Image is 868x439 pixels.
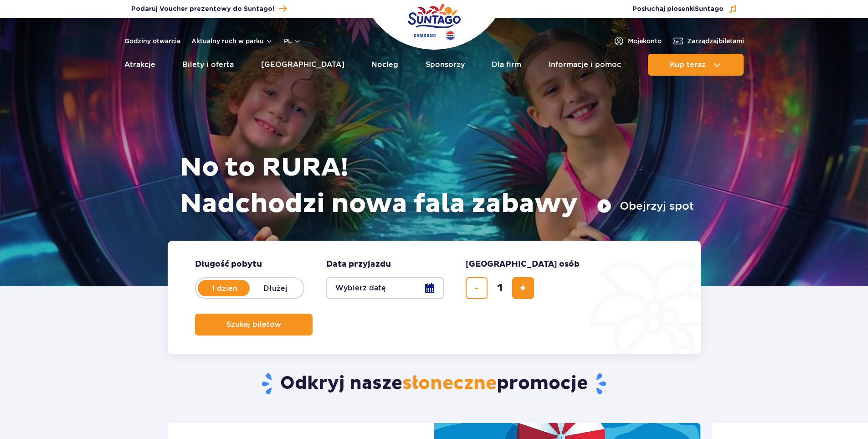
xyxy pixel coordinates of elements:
[168,241,701,354] form: Planowanie wizyty w Park of Poland
[426,54,465,76] a: Sponsorzy
[628,36,662,46] span: Moje konto
[180,150,694,222] h1: No to RURA! Nadchodzi nowa fala zabawy
[549,54,621,76] a: Informacje i pomoc
[124,54,155,76] a: Atrakcje
[687,36,744,46] span: Zarządzaj biletami
[195,259,262,270] span: Długość pobytu
[597,199,694,213] button: Obejrzyj spot
[131,3,287,15] a: Podaruj Voucher prezentowy do Suntago!
[613,36,662,46] a: Mojekonto
[199,279,251,298] label: 1 dzień
[226,320,281,329] span: Szukaj biletów
[284,36,301,46] button: pl
[492,54,521,76] a: Dla firm
[695,6,724,12] span: Suntago
[466,259,580,270] span: [GEOGRAPHIC_DATA] osób
[673,36,744,46] a: Zarządzajbiletami
[182,54,234,76] a: Bilety i oferta
[632,5,737,14] button: Posłuchaj piosenkiSuntago
[632,5,724,14] span: Posłuchaj piosenki
[326,259,391,270] span: Data przyjazdu
[261,54,344,76] a: [GEOGRAPHIC_DATA]
[489,277,511,299] input: liczba biletów
[195,314,313,336] button: Szukaj biletów
[124,36,180,46] a: Godziny otwarcia
[326,277,444,299] button: Wybierz datę
[371,54,398,76] a: Nocleg
[167,372,701,396] h2: Odkryj nasze promocje
[402,372,497,395] span: słoneczne
[131,5,274,14] span: Podaruj Voucher prezentowy do Suntago!
[670,61,706,69] span: Kup teraz
[191,37,273,45] button: Aktualny ruch w parku
[512,277,534,299] button: dodaj bilet
[250,279,302,298] label: Dłużej
[648,54,744,76] button: Kup teraz
[466,277,488,299] button: usuń bilet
